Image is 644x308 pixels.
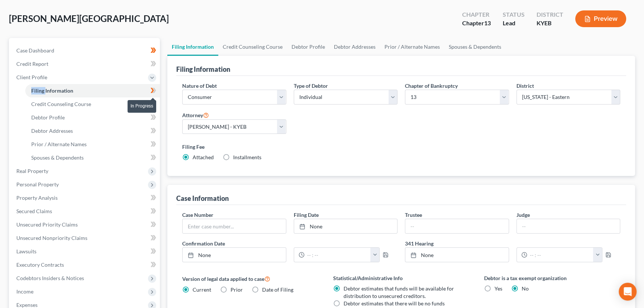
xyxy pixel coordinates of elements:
label: Attorney [182,110,209,119]
label: Filing Date [294,211,319,219]
span: Client Profile [16,74,47,80]
label: Statistical/Administrative Info [333,274,469,282]
label: Nature of Debt [182,82,217,90]
label: Judge [516,211,530,219]
span: Yes [495,285,502,292]
span: Debtor Profile [31,114,65,121]
a: None [405,248,509,262]
span: Filing Information [31,87,73,94]
span: Executory Contracts [16,262,64,268]
span: Credit Report [16,61,48,67]
div: KYEB [537,19,563,28]
a: Credit Counseling Course [25,97,160,111]
a: Prior / Alternate Names [380,38,444,56]
div: Chapter [462,10,491,19]
span: Expenses [16,302,38,308]
span: Spouses & Dependents [31,154,84,161]
input: -- [405,219,509,233]
span: Debtor estimates that funds will be available for distribution to unsecured creditors. [344,285,454,299]
span: No [522,285,529,292]
a: Case Dashboard [10,44,160,57]
span: Unsecured Priority Claims [16,221,78,228]
a: Spouses & Dependents [444,38,506,56]
span: Income [16,288,33,295]
label: Filing Fee [182,143,620,151]
input: -- [517,219,620,233]
span: Real Property [16,168,48,174]
a: None [294,219,397,233]
span: [PERSON_NAME][GEOGRAPHIC_DATA] [9,13,169,24]
a: Credit Report [10,57,160,71]
span: Property Analysis [16,195,58,201]
div: Open Intercom Messenger [619,283,637,301]
label: Version of legal data applied to case [182,274,318,283]
input: -- : -- [527,248,594,262]
div: In Progress [128,100,156,112]
label: Chapter of Bankruptcy [405,82,458,90]
a: Debtor Profile [287,38,329,56]
label: Debtor is a tax exempt organization [484,274,620,282]
a: Debtor Addresses [329,38,380,56]
a: Unsecured Priority Claims [10,218,160,231]
span: Attached [193,154,214,160]
div: Chapter [462,19,491,28]
span: Secured Claims [16,208,52,214]
button: Preview [575,10,626,27]
a: Prior / Alternate Names [25,138,160,151]
input: Enter case number... [183,219,286,233]
a: None [183,248,286,262]
span: 13 [484,19,491,26]
span: Prior [231,286,243,293]
label: Type of Debtor [294,82,328,90]
a: Filing Information [25,84,160,97]
div: Case Information [176,194,229,203]
span: Unsecured Nonpriority Claims [16,235,87,241]
span: Prior / Alternate Names [31,141,87,147]
input: -- : -- [305,248,371,262]
div: Filing Information [176,65,230,74]
div: Status [503,10,525,19]
label: Confirmation Date [178,240,401,247]
a: Executory Contracts [10,258,160,272]
span: Codebtors Insiders & Notices [16,275,84,281]
a: Secured Claims [10,205,160,218]
div: Lead [503,19,525,28]
span: Personal Property [16,181,59,187]
a: Filing Information [167,38,218,56]
span: Lawsuits [16,248,36,254]
label: Case Number [182,211,213,219]
label: Trustee [405,211,422,219]
div: District [537,10,563,19]
span: Debtor Addresses [31,128,73,134]
a: Unsecured Nonpriority Claims [10,231,160,245]
span: Credit Counseling Course [31,101,91,107]
span: Date of Filing [262,286,293,293]
a: Spouses & Dependents [25,151,160,164]
a: Lawsuits [10,245,160,258]
span: Case Dashboard [16,47,54,54]
a: Property Analysis [10,191,160,205]
label: 341 Hearing [401,240,624,247]
span: Installments [233,154,261,160]
span: Current [193,286,211,293]
a: Credit Counseling Course [218,38,287,56]
a: Debtor Addresses [25,124,160,138]
a: Debtor Profile [25,111,160,124]
label: District [516,82,534,90]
